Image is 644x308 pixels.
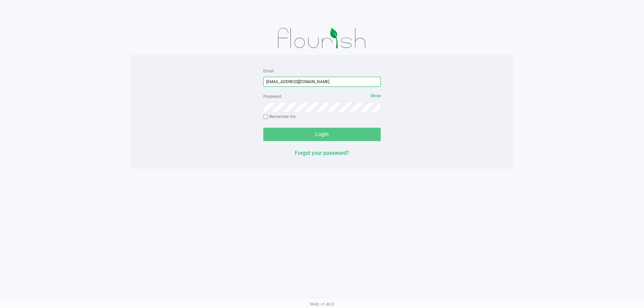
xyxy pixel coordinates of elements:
label: Password [263,94,281,100]
span: Show [371,94,381,98]
label: Remember me [263,114,296,120]
span: Web: v1.40.0 [310,302,334,307]
label: Email [263,68,274,74]
input: Remember me [263,115,268,119]
button: Forgot your password? [295,149,349,157]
